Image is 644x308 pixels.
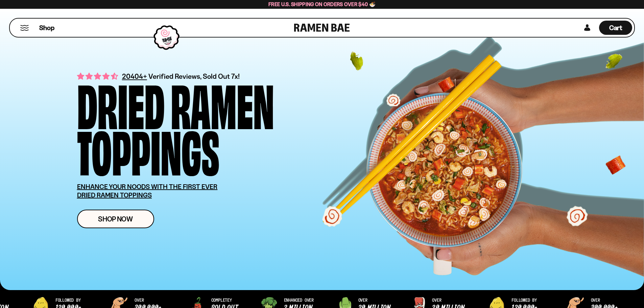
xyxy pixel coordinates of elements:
[20,25,29,31] button: Mobile Menu Trigger
[268,1,376,7] span: Free U.S. Shipping on Orders over $40 🍜
[98,215,133,222] span: Shop Now
[599,19,632,37] div: Cart
[39,23,54,32] span: Shop
[609,24,622,32] span: Cart
[77,183,218,199] u: ENHANCE YOUR NOODS WITH THE FIRST EVER DRIED RAMEN TOPPINGS
[77,80,165,126] div: Dried
[171,80,274,126] div: Ramen
[77,210,154,228] a: Shop Now
[39,21,54,35] a: Shop
[77,126,219,172] div: Toppings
